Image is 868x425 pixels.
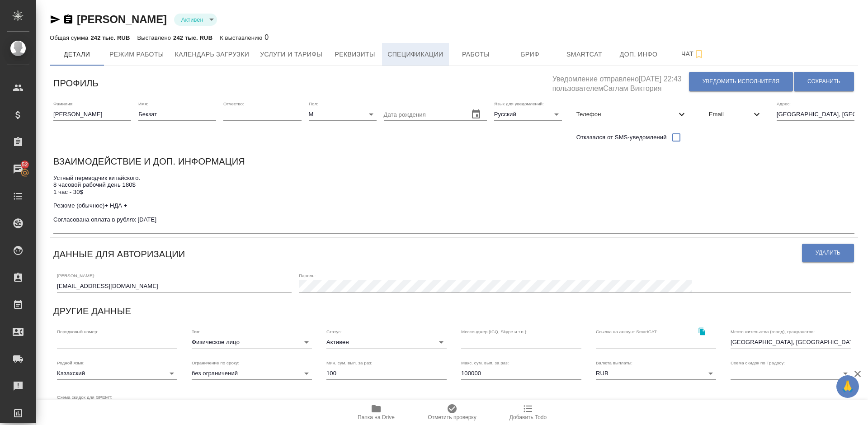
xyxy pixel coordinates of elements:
[174,14,217,26] div: Активен
[138,101,148,106] label: Имя:
[490,400,566,425] button: Добавить Todo
[179,16,206,24] button: Активен
[569,104,694,124] div: Телефон
[192,330,200,334] label: Тип:
[333,49,377,60] span: Реквизиты
[53,175,854,231] textarea: Устный переводчик китайского. 8 часовой рабочий день 180$ 1 час - 30$ Резюме (обычное)+ НДА + Сог...
[428,414,476,420] span: Отметить проверку
[454,49,498,60] span: Работы
[576,133,667,142] span: Отказался от SMS-уведомлений
[63,14,74,25] button: Скопировать ссылку
[137,34,174,41] p: Выставлено
[16,160,33,169] span: 52
[387,49,443,60] span: Спецификации
[220,34,264,41] p: К выставлению
[57,395,113,400] label: Схема скидок для GPEMT:
[693,322,711,340] button: Скопировать ссылку
[57,273,95,278] label: [PERSON_NAME]:
[816,249,840,257] span: Удалить
[689,72,793,91] button: Уведомить исполнителя
[55,49,99,60] span: Детали
[192,360,239,365] label: Ограничение по сроку:
[693,49,704,60] svg: Подписаться
[461,330,528,334] label: Мессенджер (ICQ, Skype и т.п.):
[731,360,785,365] label: Схема скидок по Традосу:
[617,49,660,60] span: Доп. инфо
[50,34,90,41] p: Общая сумма
[326,330,342,334] label: Статус:
[53,304,131,318] h6: Другие данные
[702,104,769,124] div: Email
[596,367,716,380] div: RUB
[509,49,552,60] span: Бриф
[596,330,658,334] label: Ссылка на аккаунт SmartCAT:
[50,14,61,25] button: Скопировать ссылку для ЯМессенджера
[309,101,318,106] label: Пол:
[777,101,791,106] label: Адрес:
[494,101,544,106] label: Язык для уведомлений:
[552,70,689,94] h5: Уведомление отправлено [DATE] 22:43 пользователем Саглам Виктория
[326,360,373,365] label: Мин. сум. вып. за раз:
[731,330,815,334] label: Место жительства (город), гражданство:
[77,13,167,25] a: [PERSON_NAME]
[220,32,269,43] div: 0
[576,110,676,119] span: Телефон
[109,49,164,60] span: Режим работы
[309,108,377,121] div: М
[53,247,185,261] h6: Данные для авторизации
[802,244,854,262] button: Удалить
[461,360,509,365] label: Макс. сум. вып. за раз:
[53,101,74,106] label: Фамилия:
[709,110,751,119] span: Email
[192,336,312,349] div: Физическое лицо
[173,34,212,41] p: 242 тыс. RUB
[840,377,855,396] span: 🙏
[671,48,715,60] span: Чат
[53,154,245,169] h6: Взаимодействие и доп. информация
[338,400,414,425] button: Папка на Drive
[260,49,322,60] span: Услуги и тарифы
[358,414,395,420] span: Папка на Drive
[57,330,98,334] label: Порядковый номер:
[299,273,316,278] label: Пароль:
[596,360,632,365] label: Валюта выплаты:
[836,375,859,398] button: 🙏
[192,367,312,380] div: без ограничений
[794,72,854,91] button: Сохранить
[807,78,840,85] span: Сохранить
[2,158,34,180] a: 52
[175,49,250,60] span: Календарь загрузки
[57,360,85,365] label: Родной язык:
[223,101,244,106] label: Отчество:
[703,78,779,85] span: Уведомить исполнителя
[57,367,177,380] div: Казахский
[509,414,547,420] span: Добавить Todo
[563,49,606,60] span: Smartcat
[326,336,447,349] div: Активен
[90,34,130,41] p: 242 тыс. RUB
[414,400,490,425] button: Отметить проверку
[494,108,562,121] div: Русский
[53,76,99,90] h6: Профиль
